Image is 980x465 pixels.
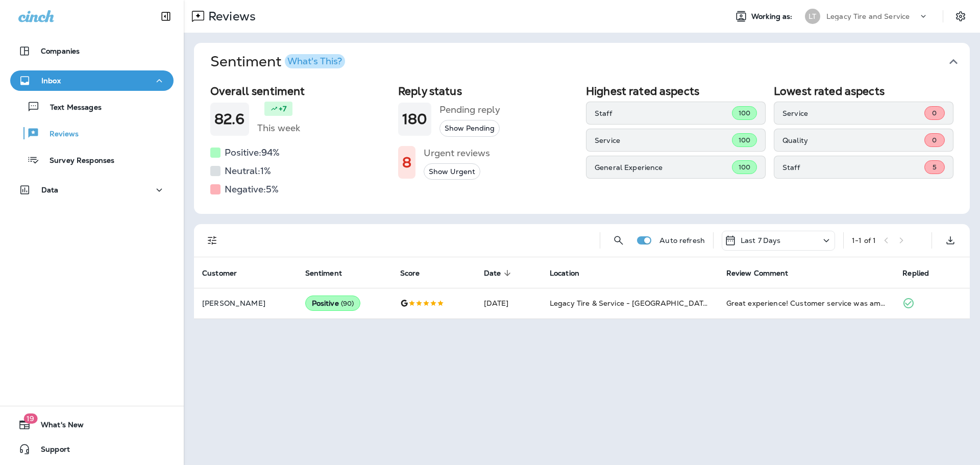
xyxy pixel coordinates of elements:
p: Quality [782,136,924,144]
span: Sentiment [305,268,355,278]
span: 0 [932,109,937,117]
div: Positive [305,296,361,311]
p: Last 7 Days [741,236,781,244]
h2: Highest rated aspects [586,85,766,97]
button: Export as CSV [940,230,961,251]
span: Working as: [751,12,795,21]
p: Auto refresh [659,236,705,244]
p: Companies [41,47,80,55]
button: SentimentWhat's This? [202,43,978,81]
h1: Sentiment [210,53,345,70]
button: Inbox [10,70,174,91]
button: Collapse Sidebar [152,6,180,27]
div: LT [805,9,820,24]
span: Replied [902,269,929,278]
p: [PERSON_NAME] [202,299,289,307]
button: What's This? [285,54,345,68]
span: 100 [739,109,750,117]
td: [DATE] [476,288,542,319]
p: Reviews [204,9,256,24]
p: Text Messages [40,103,102,113]
span: Date [484,268,514,278]
span: 100 [739,136,750,144]
h1: 82.6 [214,111,245,128]
div: What's This? [287,57,342,66]
button: Companies [10,41,174,61]
span: 0 [932,136,937,144]
button: Show Pending [439,120,500,137]
p: Survey Responses [39,156,114,166]
div: 1 - 1 of 1 [852,236,876,244]
span: 5 [933,163,937,172]
span: Review Comment [726,269,789,278]
div: Great experience! Customer service was amazing and the entire process was quick! They kept me inf... [726,298,887,308]
p: General Experience [595,163,732,172]
h5: Pending reply [439,102,500,118]
div: SentimentWhat's This? [194,81,970,214]
button: Search Reviews [608,230,629,251]
h5: Neutral: 1 % [225,163,271,179]
p: Service [782,109,924,117]
h1: 8 [402,154,411,171]
span: 100 [739,163,750,172]
span: Date [484,269,501,278]
p: Legacy Tire and Service [826,12,910,20]
h2: Lowest rated aspects [774,85,953,97]
button: Settings [951,7,970,26]
span: Support [31,445,70,457]
span: Location [550,269,579,278]
button: 19What's New [10,414,174,435]
h5: Positive: 94 % [225,144,280,161]
button: Survey Responses [10,149,174,170]
span: Review Comment [726,268,802,278]
p: +7 [279,104,286,114]
button: Text Messages [10,96,174,117]
button: Support [10,439,174,459]
span: Location [550,268,593,278]
span: Score [400,268,433,278]
span: Legacy Tire & Service - [GEOGRAPHIC_DATA] (formerly Magic City Tire & Service) [550,299,838,308]
h1: 180 [402,111,427,128]
h2: Reply status [398,85,578,97]
button: Data [10,180,174,200]
h5: This week [257,120,300,136]
span: What's New [31,421,84,433]
p: Reviews [39,130,79,139]
span: Sentiment [305,269,342,278]
p: Service [595,136,732,144]
button: Show Urgent [424,163,480,180]
span: ( 90 ) [341,299,354,308]
span: Score [400,269,420,278]
h5: Urgent reviews [424,145,490,161]
p: Inbox [41,77,61,85]
h5: Negative: 5 % [225,181,279,198]
button: Filters [202,230,223,251]
p: Data [41,186,59,194]
button: Reviews [10,123,174,144]
span: Customer [202,268,250,278]
h2: Overall sentiment [210,85,390,97]
span: Replied [902,268,942,278]
p: Staff [595,109,732,117]
span: Customer [202,269,237,278]
span: 19 [23,413,37,424]
p: Staff [782,163,924,172]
